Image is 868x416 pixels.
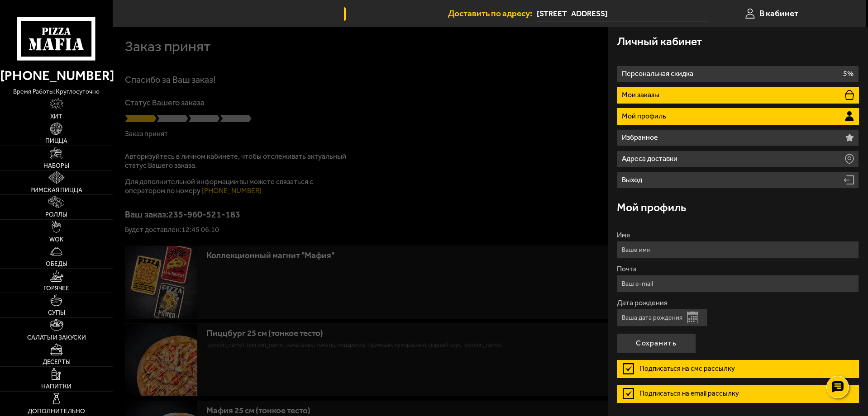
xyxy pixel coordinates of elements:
p: Избранное [622,134,660,141]
span: Доставка [293,9,330,18]
input: Ваш e-mail [617,275,859,293]
span: 0 шт. [840,14,857,20]
input: Ваше имя [617,241,859,259]
label: Дата рождения [617,299,859,307]
span: Напитки [41,383,72,390]
span: Пицца [45,138,67,144]
span: [GEOGRAPHIC_DATA] [135,9,221,18]
span: Наборы [43,163,69,169]
span: Акции [242,9,272,18]
img: 15daf4d41897b9f0e9f617042186c801.svg [332,7,346,21]
span: Горячее [43,285,69,292]
label: Почта [617,265,859,273]
label: Подписаться на email рассылку [617,385,859,403]
span: Супы [48,310,65,316]
p: Выход [622,176,644,184]
span: Десерты [43,359,71,365]
p: Мой профиль [622,113,668,120]
p: Мои заказы [622,91,662,99]
span: Роллы [45,212,67,218]
label: Имя [617,232,859,239]
span: Дополнительно [28,408,85,415]
span: Салаты и закуски [27,335,86,341]
span: Хит [50,113,62,120]
p: 5% [843,70,854,77]
span: WOK [49,236,63,243]
span: 3-й Верхний переулок, 9к1 [537,5,711,22]
button: Сохранить [617,333,696,353]
span: Римская пицца [30,187,82,194]
span: Обеды [46,261,67,267]
span: 0 руб. [840,7,857,14]
h3: Личный кабинет [617,36,702,47]
h3: Мой профиль [617,202,686,213]
p: Адреса доставки [622,155,680,162]
input: Ваша дата рождения [617,309,707,326]
button: Открыть календарь [687,312,698,323]
span: Доставить по адресу: [448,9,537,18]
input: Ваш адрес доставки [537,5,711,22]
p: Персональная скидка [622,70,696,77]
label: Подписаться на смс рассылку [617,360,859,378]
span: В кабинет [759,9,798,18]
